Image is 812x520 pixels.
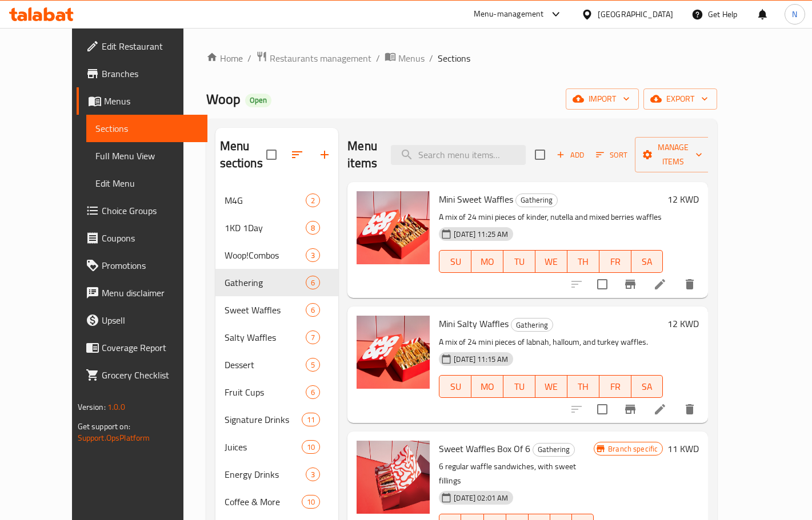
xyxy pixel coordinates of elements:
[225,330,306,344] span: Salty Waffles
[398,51,425,65] span: Menus
[225,358,306,372] span: Dessert
[676,271,703,298] button: delete
[77,224,207,252] a: Coupons
[77,87,207,115] a: Menus
[306,277,319,288] span: 6
[391,145,526,165] input: search
[215,296,339,324] div: Sweet Waffles6
[215,378,339,406] div: Fruit Cups6
[225,467,306,481] span: Energy Drinks
[471,375,503,398] button: MO
[104,94,198,108] span: Menus
[215,351,339,378] div: Dessert5
[474,7,544,21] div: Menu-management
[385,51,425,66] a: Menus
[225,440,302,454] span: Juices
[206,51,243,65] a: Home
[225,413,302,426] div: Signature Drinks
[567,250,599,273] button: TH
[77,307,207,334] a: Upsell
[306,305,319,316] span: 6
[631,250,663,273] button: SA
[77,197,207,224] a: Choice Groups
[256,51,371,66] a: Restaurants management
[306,303,320,317] div: items
[245,95,271,105] span: Open
[78,430,150,445] a: Support.OpsPlatform
[306,248,320,262] div: items
[225,194,306,207] div: M4G
[306,360,319,370] span: 5
[439,440,530,457] span: Sweet Waffles Box Of 6
[792,8,797,21] span: N
[603,444,662,454] span: Branch specific
[215,324,339,351] div: Salty Waffles7
[667,441,699,457] h6: 11 KWD
[511,318,553,332] div: Gathering
[215,214,339,241] div: 1KD 1Day8
[540,253,563,270] span: WE
[438,51,470,65] span: Sections
[540,378,563,395] span: WE
[575,92,630,106] span: import
[617,396,644,423] button: Branch-specific-item
[535,250,567,273] button: WE
[225,248,306,262] div: Woop!Combos
[357,441,430,514] img: Sweet Waffles Box Of 6
[306,358,320,372] div: items
[667,316,699,332] h6: 12 KWD
[590,397,614,421] span: Select to update
[508,253,531,270] span: TU
[78,400,106,414] span: Version:
[590,272,614,296] span: Select to update
[215,241,339,269] div: Woop!Combos3
[567,375,599,398] button: TH
[225,495,302,509] span: Coffee & More
[676,396,703,423] button: delete
[225,303,306,317] span: Sweet Waffles
[215,269,339,296] div: Gathering6
[102,368,198,382] span: Grocery Checklist
[78,419,130,434] span: Get support on:
[86,115,207,142] a: Sections
[225,276,306,289] span: Gathering
[476,253,499,270] span: MO
[643,88,717,110] button: export
[631,375,663,398] button: SA
[215,433,339,461] div: Juices10
[503,250,535,273] button: TU
[636,378,659,395] span: SA
[636,253,659,270] span: SA
[449,229,513,240] span: [DATE] 11:25 AM
[225,385,306,399] span: Fruit Cups
[95,149,198,163] span: Full Menu View
[259,143,283,167] span: Select all sections
[439,250,471,273] button: SU
[95,176,198,190] span: Edit Menu
[86,170,207,197] a: Edit Menu
[77,252,207,279] a: Promotions
[102,286,198,300] span: Menu disclaimer
[283,141,311,168] span: Sort sections
[572,378,595,395] span: TH
[102,204,198,217] span: Choice Groups
[302,442,319,453] span: 10
[306,276,320,289] div: items
[77,361,207,389] a: Grocery Checklist
[357,191,430,264] img: Mini Sweet Waffles
[245,94,271,107] div: Open
[306,223,319,233] span: 8
[77,334,207,361] a: Coverage Report
[102,341,198,354] span: Coverage Report
[107,400,125,414] span: 1.0.0
[270,51,371,65] span: Restaurants management
[449,354,513,365] span: [DATE] 11:15 AM
[617,271,644,298] button: Branch-specific-item
[596,148,627,162] span: Sort
[95,122,198,135] span: Sections
[220,138,267,172] h2: Menu sections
